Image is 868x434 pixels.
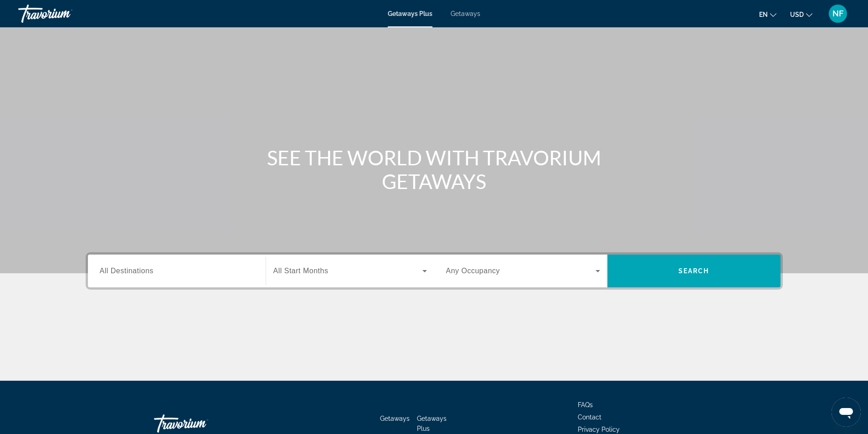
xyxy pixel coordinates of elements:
button: Change currency [790,8,812,21]
a: Getaways Plus [388,10,432,17]
a: Getaways [380,415,410,422]
a: Getaways [451,10,480,17]
span: en [759,11,768,18]
span: All Start Months [273,267,329,275]
span: NF [832,9,843,18]
span: Search [678,267,709,275]
span: USD [790,11,804,18]
a: Contact [578,414,601,421]
button: Change language [759,8,776,21]
a: Getaways Plus [417,415,447,432]
button: User Menu [826,4,850,23]
button: Search [607,255,781,287]
span: Any Occupancy [446,267,500,275]
div: Search widget [88,255,781,287]
iframe: Button to launch messaging window [832,398,861,427]
a: Privacy Policy [578,426,620,433]
h1: SEE THE WORLD WITH TRAVORIUM GETAWAYS [263,146,605,193]
a: Travorium [18,2,109,26]
span: All Destinations [100,267,154,275]
a: FAQs [578,401,593,408]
